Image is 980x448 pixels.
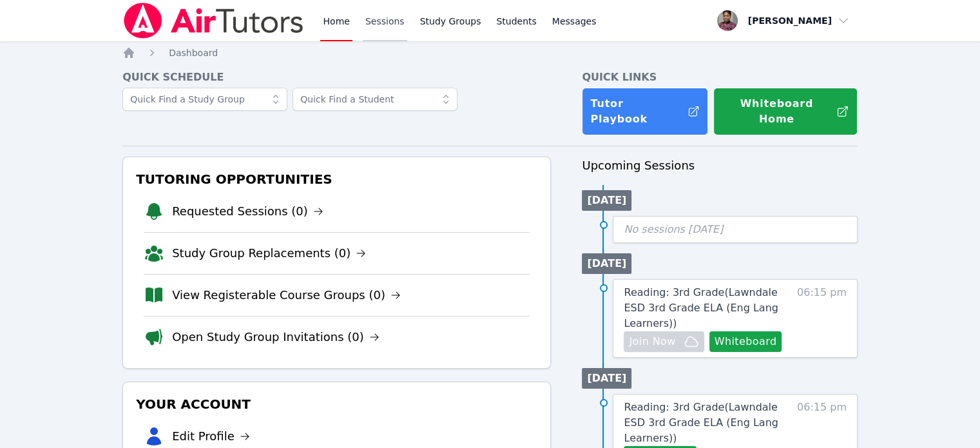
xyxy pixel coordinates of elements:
h3: Upcoming Sessions [582,157,858,175]
h3: Your Account [133,393,540,416]
button: Whiteboard [709,331,782,352]
input: Quick Find a Study Group [122,88,287,111]
a: Study Group Replacements (0) [172,244,366,262]
a: Tutor Playbook [582,88,708,135]
span: Reading: 3rd Grade ( Lawndale ESD 3rd Grade ELA (Eng Lang Learners) ) [624,286,778,329]
span: No sessions [DATE] [624,223,723,235]
span: Dashboard [169,48,218,58]
a: Requested Sessions (0) [172,202,323,220]
span: 06:15 pm [797,285,847,352]
img: Air Tutors [122,3,305,39]
a: Open Study Group Invitations (0) [172,328,380,346]
span: Messages [552,15,597,28]
h3: Tutoring Opportunities [133,168,540,191]
a: View Registerable Course Groups (0) [172,286,401,304]
a: Reading: 3rd Grade(Lawndale ESD 3rd Grade ELA (Eng Lang Learners)) [624,400,791,446]
a: Edit Profile [172,427,250,445]
li: [DATE] [582,253,631,274]
li: [DATE] [582,368,631,389]
h4: Quick Schedule [122,70,551,85]
li: [DATE] [582,190,631,211]
h4: Quick Links [582,70,858,85]
a: Reading: 3rd Grade(Lawndale ESD 3rd Grade ELA (Eng Lang Learners)) [624,285,791,331]
a: Dashboard [169,46,218,59]
span: Join Now [629,334,675,349]
button: Join Now [624,331,704,352]
button: Whiteboard Home [713,88,858,135]
nav: Breadcrumb [122,46,858,59]
span: Reading: 3rd Grade ( Lawndale ESD 3rd Grade ELA (Eng Lang Learners) ) [624,401,778,444]
input: Quick Find a Student [293,88,457,111]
